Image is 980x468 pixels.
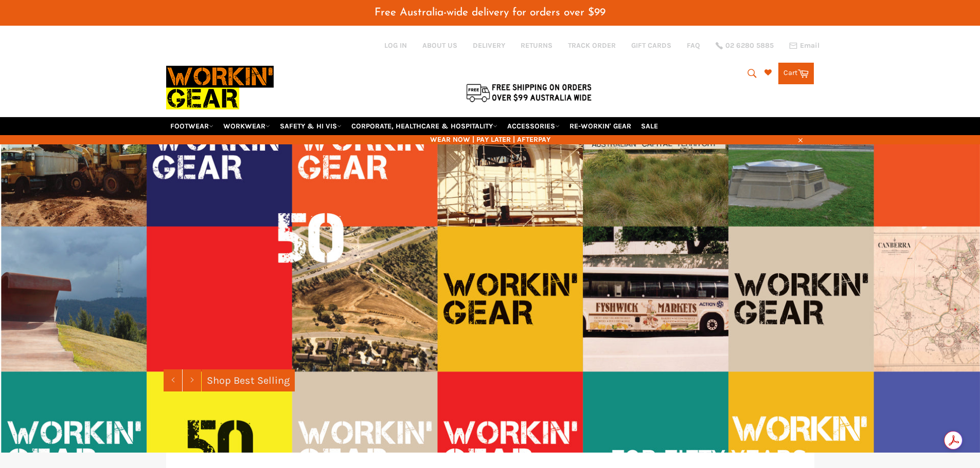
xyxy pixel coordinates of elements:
[166,135,814,144] span: WEAR NOW | PAY LATER | AFTERPAY
[800,42,819,49] span: Email
[166,59,274,117] img: Workin Gear leaders in Workwear, Safety Boots, PPE, Uniforms. Australia's No.1 in Workwear
[384,41,407,50] a: Log in
[422,41,457,50] a: ABOUT US
[347,117,502,135] a: CORPORATE, HEALTHCARE & HOSPITALITY
[202,369,295,391] a: Shop Best Selling
[687,41,700,50] a: FAQ
[716,42,774,49] a: 02 6280 5885
[473,41,505,50] a: DELIVERY
[465,82,593,103] img: Flat $9.95 shipping Australia wide
[725,42,774,49] span: 02 6280 5885
[276,117,346,135] a: SAFETY & HI VIS
[503,117,564,135] a: ACCESSORIES
[375,7,605,18] span: Free Australia-wide delivery for orders over $99
[565,117,635,135] a: RE-WORKIN' GEAR
[219,117,274,135] a: WORKWEAR
[637,117,662,135] a: SALE
[568,41,616,50] a: TRACK ORDER
[778,63,814,84] a: Cart
[166,117,218,135] a: FOOTWEAR
[521,41,553,50] a: RETURNS
[789,42,819,50] a: Email
[631,41,671,50] a: GIFT CARDS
